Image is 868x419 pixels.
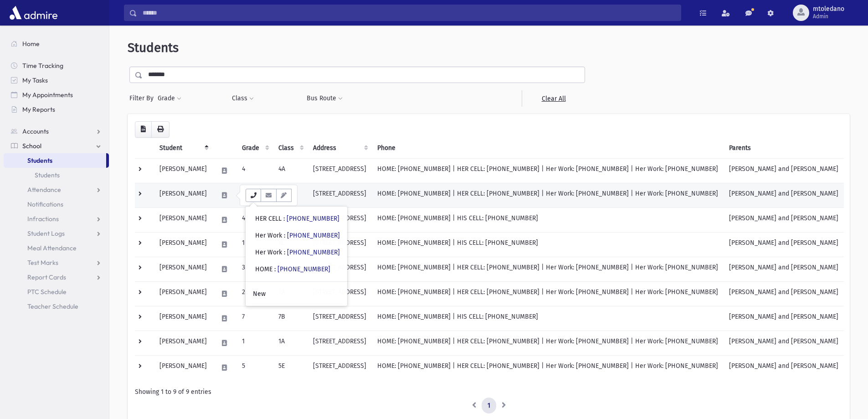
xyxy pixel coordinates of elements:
[236,306,273,331] td: 7
[255,231,340,240] div: Her Work
[724,138,844,159] th: Parents
[276,189,292,202] button: Email Templates
[236,355,273,380] td: 5
[231,90,254,107] button: Class
[308,306,372,331] td: [STREET_ADDRESS]
[154,306,212,331] td: [PERSON_NAME]
[287,215,339,222] a: [PHONE_NUMBER]
[129,93,157,103] span: Filter By
[4,58,109,73] a: Time Tracking
[4,36,109,51] a: Home
[4,88,109,102] a: My Appointments
[308,183,372,207] td: [STREET_ADDRESS]
[7,4,60,22] img: AdmirePro
[724,281,844,306] td: [PERSON_NAME] and [PERSON_NAME]
[308,355,372,380] td: [STREET_ADDRESS]
[255,214,339,223] div: HER CELL
[4,255,109,270] a: Test Marks
[154,355,212,380] td: [PERSON_NAME]
[236,281,273,306] td: 2
[4,299,109,314] a: Teacher Schedule
[154,183,212,207] td: [PERSON_NAME]
[724,158,844,183] td: [PERSON_NAME] and [PERSON_NAME]
[22,40,40,48] span: Home
[22,127,49,135] span: Accounts
[4,241,109,255] a: Meal Attendance
[4,153,106,168] a: Students
[236,183,273,207] td: 6
[27,288,67,296] span: PTC Schedule
[154,257,212,281] td: [PERSON_NAME]
[135,387,842,397] div: Showing 1 to 9 of 9 entries
[4,73,109,88] a: My Tasks
[813,13,844,20] span: Admin
[137,5,681,21] input: Search
[236,138,273,159] th: Grade: activate to sort column ascending
[4,139,109,153] a: School
[154,158,212,183] td: [PERSON_NAME]
[246,285,347,302] a: New
[4,124,109,139] a: Accounts
[4,168,109,182] a: Students
[22,142,41,150] span: School
[273,331,308,355] td: 1A
[236,158,273,183] td: 4
[724,232,844,257] td: [PERSON_NAME] and [PERSON_NAME]
[308,158,372,183] td: [STREET_ADDRESS]
[236,207,273,232] td: 4
[157,90,182,107] button: Grade
[135,121,152,138] button: CSV
[522,90,585,107] a: Clear All
[22,76,48,84] span: My Tasks
[482,398,496,414] a: 1
[273,306,308,331] td: 7B
[27,259,58,267] span: Test Marks
[27,244,77,252] span: Meal Attendance
[22,91,73,99] span: My Appointments
[255,248,340,257] div: Her Work
[273,183,308,207] td: 6A
[4,212,109,226] a: Infractions
[4,102,109,117] a: My Reports
[4,285,109,299] a: PTC Schedule
[154,207,212,232] td: [PERSON_NAME]
[284,248,285,256] span: :
[724,306,844,331] td: [PERSON_NAME] and [PERSON_NAME]
[372,138,724,159] th: Phone
[308,331,372,355] td: [STREET_ADDRESS]
[724,207,844,232] td: [PERSON_NAME] and [PERSON_NAME]
[27,302,78,310] span: Teacher Schedule
[372,207,724,232] td: HOME: [PHONE_NUMBER] | HIS CELL: [PHONE_NUMBER]
[372,158,724,183] td: HOME: [PHONE_NUMBER] | HER CELL: [PHONE_NUMBER] | Her Work: [PHONE_NUMBER] | Her Work: [PHONE_NUM...
[724,355,844,380] td: [PERSON_NAME] and [PERSON_NAME]
[236,331,273,355] td: 1
[273,158,308,183] td: 4A
[4,182,109,197] a: Attendance
[372,306,724,331] td: HOME: [PHONE_NUMBER] | HIS CELL: [PHONE_NUMBER]
[306,90,343,107] button: Bus Route
[154,232,212,257] td: [PERSON_NAME]
[255,264,330,274] div: HOME
[236,232,273,257] td: 1
[27,200,63,208] span: Notifications
[724,257,844,281] td: [PERSON_NAME] and [PERSON_NAME]
[273,138,308,159] th: Class: activate to sort column ascending
[308,138,372,159] th: Address: activate to sort column ascending
[154,331,212,355] td: [PERSON_NAME]
[273,355,308,380] td: 5E
[372,183,724,207] td: HOME: [PHONE_NUMBER] | HER CELL: [PHONE_NUMBER] | Her Work: [PHONE_NUMBER] | Her Work: [PHONE_NUM...
[151,121,169,138] button: Print
[287,248,340,256] a: [PHONE_NUMBER]
[724,331,844,355] td: [PERSON_NAME] and [PERSON_NAME]
[27,229,65,238] span: Student Logs
[287,232,340,239] a: [PHONE_NUMBER]
[154,281,212,306] td: [PERSON_NAME]
[4,197,109,212] a: Notifications
[274,265,276,273] span: :
[4,226,109,241] a: Student Logs
[27,273,66,281] span: Report Cards
[27,156,52,165] span: Students
[154,138,212,159] th: Student: activate to sort column descending
[283,215,285,222] span: :
[724,183,844,207] td: [PERSON_NAME] and [PERSON_NAME]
